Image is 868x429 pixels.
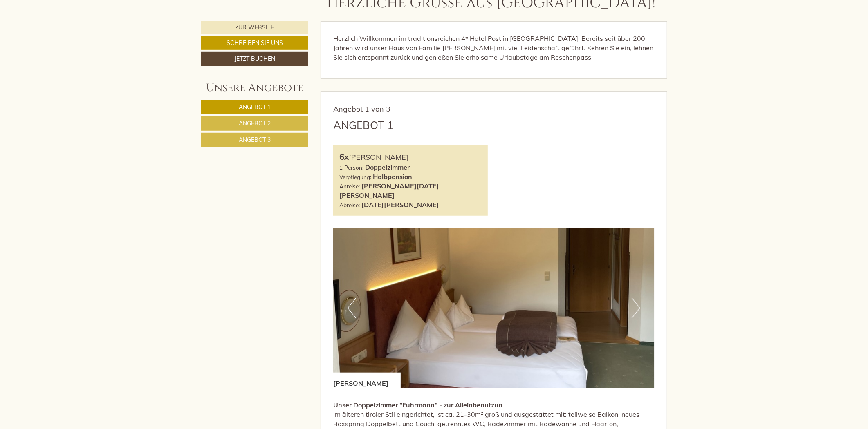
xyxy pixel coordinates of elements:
[333,228,654,389] img: image
[333,104,390,114] span: Angebot 1 von 3
[365,163,410,171] b: Doppelzimmer
[333,34,655,62] p: Herzlich Willkommen im traditionsreichen 4* Hotel Post in [GEOGRAPHIC_DATA]. Bereits seit über 20...
[333,118,394,133] div: Angebot 1
[373,172,412,181] b: Halbpension
[348,298,356,318] button: Previous
[239,103,271,111] span: Angebot 1
[201,80,309,96] div: Unsere Angebote
[239,136,271,143] span: Angebot 3
[339,182,439,199] b: [PERSON_NAME][DATE][PERSON_NAME]
[201,36,309,50] a: Schreiben Sie uns
[361,201,439,209] b: [DATE][PERSON_NAME]
[239,120,271,127] span: Angebot 2
[339,152,349,162] b: 6x
[339,183,360,190] small: Anreise:
[333,373,401,388] div: [PERSON_NAME]
[201,21,309,34] a: Zur Website
[339,151,482,163] div: [PERSON_NAME]
[339,173,371,180] small: Verpflegung:
[333,401,502,409] strong: Unser Doppelzimmer "Fuhrmann" - zur Alleinbenutzun
[339,201,360,208] small: Abreise:
[201,52,309,66] a: Jetzt buchen
[632,298,640,318] button: Next
[339,164,363,171] small: 1 Person:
